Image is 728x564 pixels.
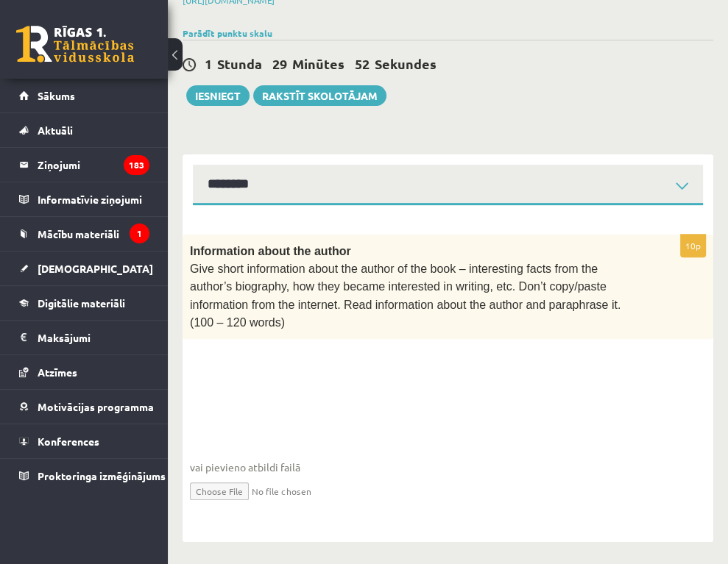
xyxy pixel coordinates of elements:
[217,55,262,72] span: Stunda
[38,365,77,379] span: Atzīmes
[375,55,437,72] span: Sekundes
[38,227,119,240] span: Mācību materiāli
[190,263,621,329] span: Give short information about the author of the book – interesting facts from the author’s biograp...
[19,182,149,216] a: Informatīvie ziņojumi1
[355,55,370,72] span: 52
[38,124,73,137] span: Aktuāli
[272,55,287,72] span: 29
[38,400,154,413] span: Motivācijas programma
[19,390,149,424] a: Motivācijas programma
[19,286,149,320] a: Digitālie materiāli
[38,296,125,310] span: Digitālie materiāli
[680,234,706,257] p: 10p
[38,148,149,182] legend: Ziņojumi
[253,85,386,106] a: Rakstīt skolotājam
[38,262,153,275] span: [DEMOGRAPHIC_DATA]
[190,460,706,475] span: vai pievieno atbildi failā
[38,469,166,482] span: Proktoringa izmēģinājums
[38,435,99,448] span: Konferences
[130,224,149,243] i: 1
[38,182,149,216] legend: Informatīvie ziņojumi
[124,155,149,175] i: 183
[183,27,272,39] a: Parādīt punktu skalu
[19,355,149,389] a: Atzīmes
[19,148,149,182] a: Ziņojumi183
[38,89,75,102] span: Sākums
[19,79,149,113] a: Sākums
[186,85,250,106] button: Iesniegt
[19,217,149,251] a: Mācību materiāli
[19,251,149,285] a: [DEMOGRAPHIC_DATA]
[16,26,134,63] a: Rīgas 1. Tālmācības vidusskola
[19,321,149,354] a: Maksājumi
[19,424,149,458] a: Konferences
[19,459,149,493] a: Proktoringa izmēģinājums
[19,113,149,147] a: Aktuāli
[38,321,149,354] legend: Maksājumi
[205,55,212,72] span: 1
[190,245,351,257] span: Information about the author
[292,55,344,72] span: Minūtes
